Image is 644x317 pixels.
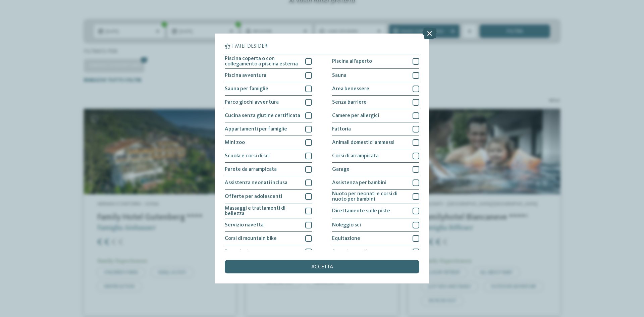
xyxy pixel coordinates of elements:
[332,153,379,159] span: Corsi di arrampicata
[225,140,245,145] span: Mini zoo
[225,206,300,216] span: Massaggi e trattamenti di bellezza
[332,167,350,172] span: Garage
[225,236,277,241] span: Corsi di mountain bike
[225,73,266,78] span: Piscina avventura
[332,126,351,132] span: Fattoria
[332,208,390,214] span: Direttamente sulle piste
[332,73,346,78] span: Sauna
[332,191,408,202] span: Nuoto per neonati e corsi di nuoto per bambini
[332,113,379,118] span: Camere per allergici
[225,153,270,159] span: Scuola e corsi di sci
[225,56,300,67] span: Piscina coperta o con collegamento a piscina esterna
[332,249,367,255] span: Sport invernali
[225,180,287,186] span: Assistenza neonati inclusa
[225,249,249,255] span: Escursioni
[332,86,369,92] span: Area benessere
[225,86,268,92] span: Sauna per famiglie
[225,100,279,105] span: Parco giochi avventura
[332,59,372,64] span: Piscina all'aperto
[225,126,287,132] span: Appartamenti per famiglie
[332,140,394,145] span: Animali domestici ammessi
[225,194,282,199] span: Offerte per adolescenti
[232,44,269,49] span: I miei desideri
[225,167,277,172] span: Parete da arrampicata
[225,222,264,228] span: Servizio navetta
[332,180,386,186] span: Assistenza per bambini
[311,264,333,270] span: accetta
[225,113,300,118] span: Cucina senza glutine certificata
[332,100,367,105] span: Senza barriere
[332,236,360,241] span: Equitazione
[332,222,361,228] span: Noleggio sci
